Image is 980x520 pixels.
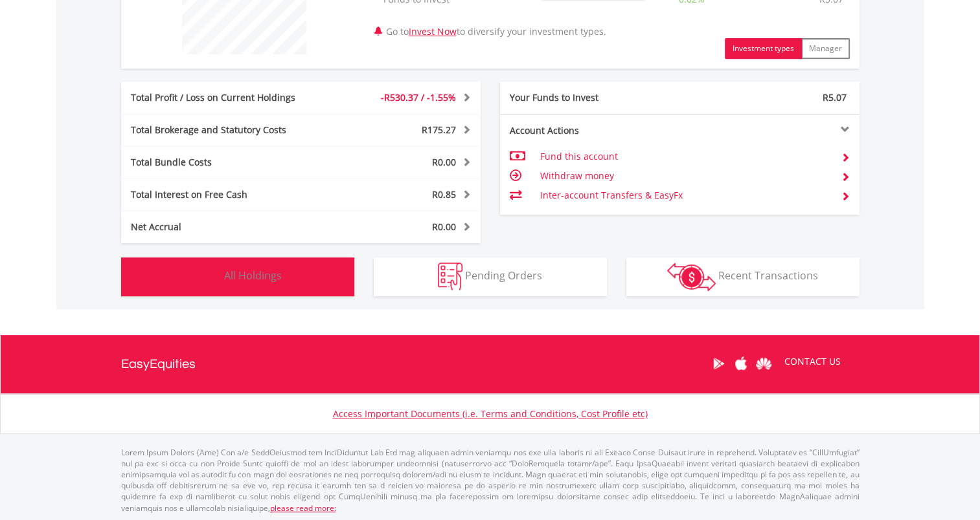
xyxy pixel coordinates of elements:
[540,186,830,205] td: Inter-account Transfers & EasyFx
[626,257,860,296] button: Recent Transactions
[121,91,331,104] div: Total Profit / Loss on Current Holdings
[667,263,716,291] img: transactions-zar-wht.png
[121,124,331,136] div: Total Brokerage and Statutory Costs
[374,257,607,296] button: Pending Orders
[432,188,456,200] span: R0.85
[823,91,847,103] span: R5.07
[438,263,462,290] img: pending_instructions-wht.png
[270,503,336,514] a: please read more:
[121,188,331,201] div: Total Interest on Free Cash
[121,447,860,514] p: Lorem Ipsum Dolors (Ame) Con a/e SeddOeiusmod tem InciDiduntut Lab Etd mag aliquaen admin veniamq...
[422,124,456,136] span: R175.27
[121,335,196,393] a: EasyEquities
[465,268,542,283] span: Pending Orders
[540,147,830,166] td: Fund this account
[718,268,818,283] span: Recent Transactions
[121,156,331,169] div: Total Bundle Costs
[224,268,282,283] span: All Holdings
[500,124,680,137] div: Account Actions
[381,91,456,103] span: -R530.37 / -1.55%
[432,156,456,168] span: R0.00
[409,25,457,38] a: Invest Now
[540,166,830,186] td: Withdraw money
[500,91,680,104] div: Your Funds to Invest
[775,343,850,380] a: CONTACT US
[730,343,753,384] a: Apple
[121,257,354,296] button: All Holdings
[725,38,802,59] button: Investment types
[801,38,850,59] button: Manager
[194,263,222,290] img: holdings-wht.png
[753,343,775,384] a: Huawei
[333,407,648,420] a: Access Important Documents (i.e. Terms and Conditions, Cost Profile etc)
[121,221,331,233] div: Net Accrual
[432,221,456,233] span: R0.00
[707,343,730,384] a: Google Play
